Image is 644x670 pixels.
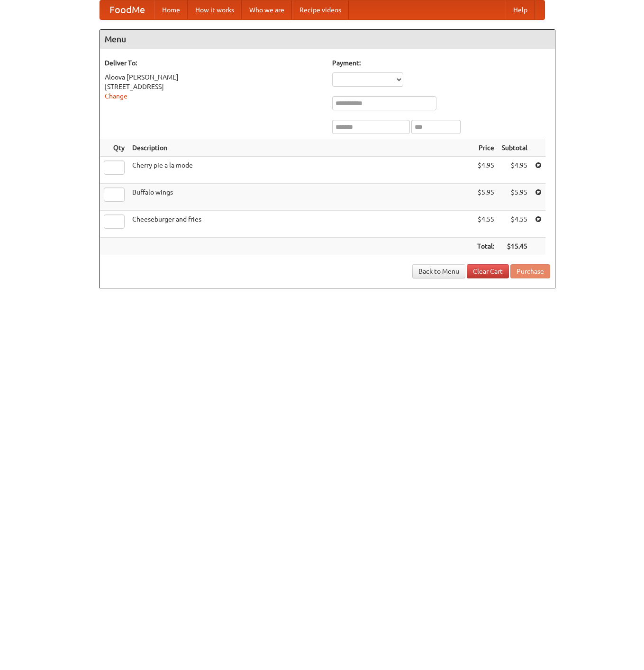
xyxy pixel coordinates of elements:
th: $15.45 [498,238,531,255]
a: Recipe videos [292,0,349,19]
div: [STREET_ADDRESS] [105,82,323,91]
h5: Deliver To: [105,58,323,68]
a: Back to Menu [412,264,465,278]
a: Who we are [242,0,292,19]
th: Price [473,139,498,157]
td: $4.55 [498,211,531,238]
th: Description [128,139,473,157]
td: $5.95 [473,184,498,211]
td: $4.95 [498,157,531,184]
td: $4.55 [473,211,498,238]
h4: Menu [100,30,555,49]
a: Home [154,0,188,19]
td: Cheeseburger and fries [128,211,473,238]
h5: Payment: [332,58,550,68]
td: $5.95 [498,184,531,211]
a: How it works [188,0,242,19]
a: FoodMe [100,0,154,19]
th: Total: [473,238,498,255]
td: $4.95 [473,157,498,184]
a: Help [506,0,535,19]
th: Subtotal [498,139,531,157]
th: Qty [100,139,128,157]
a: Change [105,92,127,100]
td: Cherry pie a la mode [128,157,473,184]
td: Buffalo wings [128,184,473,211]
a: Clear Cart [467,264,509,278]
div: Aloova [PERSON_NAME] [105,72,323,82]
button: Purchase [510,264,550,278]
